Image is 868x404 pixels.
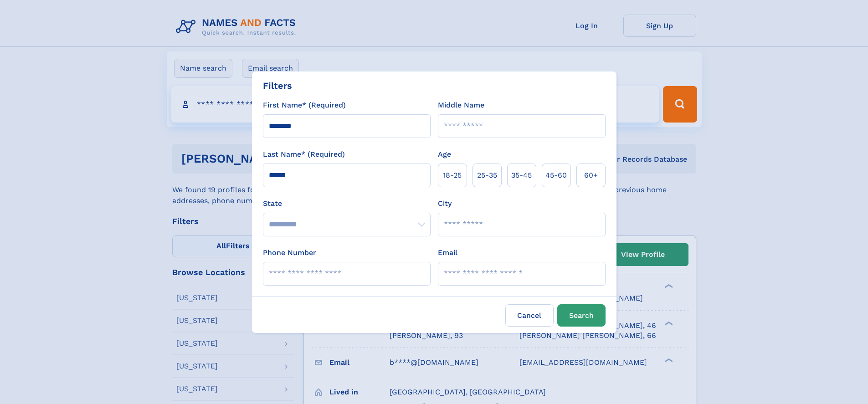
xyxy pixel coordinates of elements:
label: Age [438,149,451,160]
div: Filters [263,79,292,92]
label: Email [438,247,457,258]
label: Cancel [505,304,554,327]
span: 45‑60 [545,170,567,181]
button: Search [557,304,606,327]
label: City [438,198,452,209]
label: Last Name* (Required) [263,149,345,160]
label: State [263,198,431,209]
span: 35‑45 [511,170,532,181]
span: 18‑25 [443,170,462,181]
span: 60+ [584,170,598,181]
span: 25‑35 [477,170,497,181]
label: Middle Name [438,100,484,111]
label: Phone Number [263,247,316,258]
label: First Name* (Required) [263,100,346,111]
